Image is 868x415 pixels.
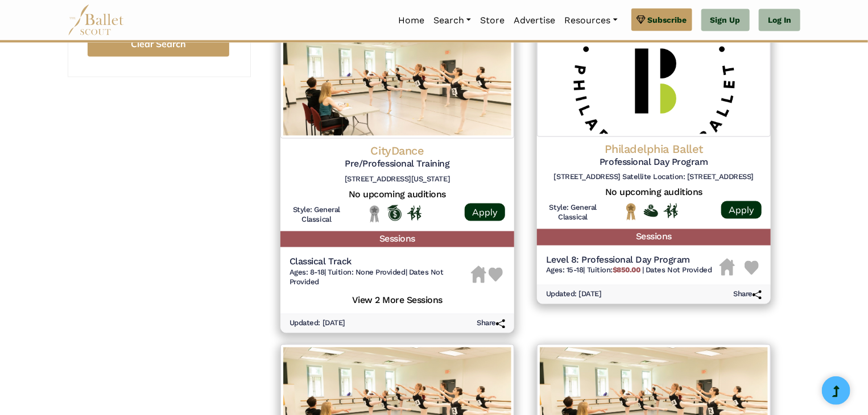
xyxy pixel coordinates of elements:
[471,266,486,283] img: Housing Unavailable
[407,206,421,221] img: In Person
[290,256,471,268] h5: Classical Track
[613,266,640,275] b: $850.00
[546,255,712,267] h5: Level 8: Professional Day Program
[546,266,584,275] span: Ages: 15-18
[509,9,560,32] a: Advertise
[759,9,800,32] a: Log In
[290,268,324,277] span: Ages: 8-18
[394,9,429,32] a: Home
[537,229,771,246] h5: Sessions
[546,156,762,168] h5: Professional Day Program
[721,201,762,219] a: Apply
[624,203,638,221] img: National
[465,204,505,221] a: Apply
[290,319,345,329] h6: Updated: [DATE]
[546,203,600,222] h6: Style: General Classical
[88,31,229,57] button: Clear Search
[664,204,678,218] img: In Person
[546,142,762,156] h4: Philadelphia Ballet
[546,266,712,276] h6: | |
[328,268,405,277] span: Tuition: None Provided
[733,290,762,300] h6: Share
[280,231,514,248] h5: Sessions
[720,259,735,276] img: Housing Unavailable
[546,172,762,182] h6: [STREET_ADDRESS] Satellite Location: [STREET_ADDRESS]
[587,266,642,275] span: Tuition:
[290,158,505,170] h5: Pre/Professional Training
[636,14,646,26] img: gem.svg
[280,25,514,139] img: Logo
[477,319,505,329] h6: Share
[745,261,759,275] img: Heart
[476,9,509,32] a: Store
[648,14,687,26] span: Subscribe
[290,143,505,158] h4: CityDance
[546,186,762,198] h5: No upcoming auditions
[631,9,692,31] a: Subscribe
[387,205,402,221] img: Offers Scholarship
[429,9,476,32] a: Search
[646,266,712,275] span: Dates Not Provided
[644,205,658,217] img: Offers Financial Aid
[290,268,443,287] span: Dates Not Provided
[489,268,503,282] img: Heart
[290,205,344,225] h6: Style: General Classical
[290,292,505,307] h5: View 2 More Sessions
[367,205,382,223] img: Local
[290,175,505,184] h6: [STREET_ADDRESS][US_STATE]
[290,189,505,201] h5: No upcoming auditions
[537,25,771,136] img: Logo
[560,9,622,32] a: Resources
[290,268,471,288] h6: | |
[701,9,750,32] a: Sign Up
[546,290,602,300] h6: Updated: [DATE]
